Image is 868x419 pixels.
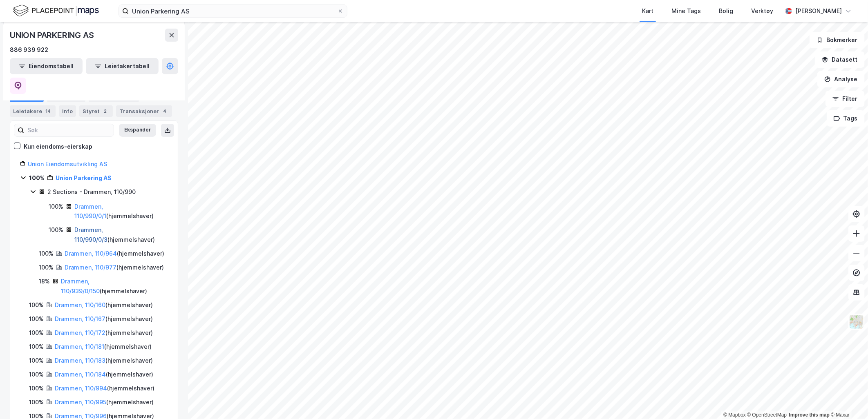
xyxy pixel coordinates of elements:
div: Leietakere [10,105,56,117]
div: ( hjemmelshaver ) [55,356,153,366]
div: 100% [29,356,44,366]
input: Søk [24,124,114,136]
div: ( hjemmelshaver ) [55,328,153,338]
img: Z [849,314,864,330]
button: Analyse [817,71,865,87]
div: [PERSON_NAME] [795,6,842,16]
div: Kart [642,6,653,16]
div: 100% [29,314,44,324]
a: Drammen, 110/990/0/1 [74,203,106,220]
input: Søk på adresse, matrikkel, gårdeiere, leietakere eller personer [129,5,337,17]
div: Transaksjoner [116,105,172,117]
button: Tags [827,110,865,127]
div: 100% [29,342,44,352]
div: Info [59,105,76,117]
div: ( hjemmelshaver ) [65,249,164,259]
a: Drammen, 110/939/0/150 [61,278,100,294]
div: ( hjemmelshaver ) [65,263,164,272]
div: 2 [101,107,110,115]
div: 100% [29,300,44,310]
a: Drammen, 110/167 [55,315,105,322]
div: ( hjemmelshaver ) [55,300,153,310]
a: Drammen, 110/172 [55,329,105,336]
div: Verktøy [751,6,773,16]
a: Drammen, 110/160 [55,301,105,308]
button: Filter [825,91,865,107]
div: 100% [49,202,63,212]
a: OpenStreetMap [747,412,787,418]
div: 886 939 922 [10,45,48,55]
div: ( hjemmelshaver ) [55,314,153,324]
div: ( hjemmelshaver ) [55,397,154,407]
div: Mine Tags [671,6,701,16]
iframe: Chat Widget [827,380,868,419]
a: Drammen, 110/990/0/3 [74,226,107,243]
a: Drammen, 110/977 [65,264,116,271]
div: 100% [29,173,45,183]
div: 18% [39,276,50,286]
div: 14 [44,107,52,115]
div: ( hjemmelshaver ) [61,276,168,296]
button: Ekspander [119,124,156,137]
a: Drammen, 110/183 [55,357,105,364]
a: Improve this map [789,412,830,418]
div: ( hjemmelshaver ) [74,202,168,221]
a: Union Parkering AS [56,174,112,181]
div: 100% [29,328,44,338]
button: Eiendomstabell [10,58,83,74]
div: 100% [29,370,44,379]
div: 2 Sections - Drammen, 110/990 [47,187,136,197]
div: 100% [49,225,63,235]
a: Mapbox [723,412,746,418]
div: 100% [39,263,54,272]
div: ( hjemmelshaver ) [74,225,168,245]
a: Drammen, 110/184 [55,371,106,378]
div: 100% [29,397,44,407]
a: Drammen, 110/964 [65,250,117,257]
button: Leietakertabell [86,58,159,74]
div: ( hjemmelshaver ) [55,383,154,393]
div: 4 [161,107,169,115]
button: Datasett [815,51,865,68]
div: Styret [79,105,113,117]
div: Kun eiendoms-eierskap [24,142,92,152]
a: Union Eiendomsutvikling AS [28,160,107,167]
div: UNION PARKERING AS [10,29,95,42]
button: Bokmerker [810,32,865,48]
a: Drammen, 110/995 [55,399,106,406]
div: 100% [29,383,44,393]
img: logo.f888ab2527a4732fd821a326f86c7f29.svg [13,4,99,18]
div: 100% [39,249,54,259]
a: Drammen, 110/181 [55,343,104,350]
a: Drammen, 110/994 [55,385,107,392]
div: Bolig [719,6,733,16]
div: ( hjemmelshaver ) [55,370,153,379]
div: ( hjemmelshaver ) [55,342,152,352]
